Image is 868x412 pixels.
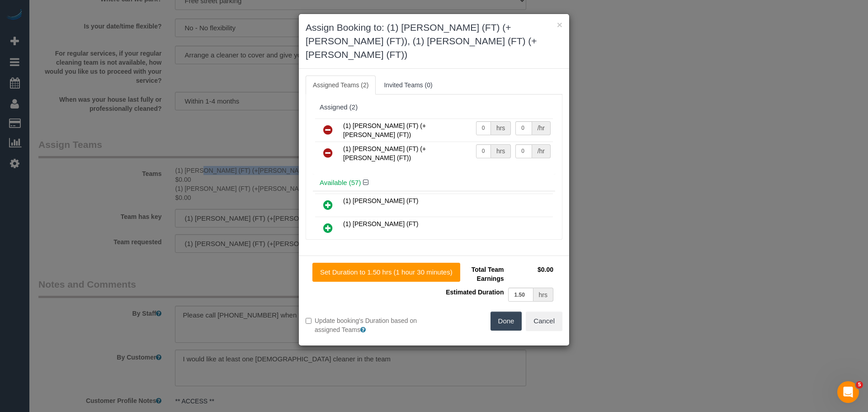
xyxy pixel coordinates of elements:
[343,122,426,138] span: (1) [PERSON_NAME] (FT) (+[PERSON_NAME] (FT))
[343,145,426,161] span: (1) [PERSON_NAME] (FT) (+[PERSON_NAME] (FT))
[837,381,859,403] iframe: Intercom live chat
[526,312,562,331] button: Cancel
[312,263,460,282] button: Set Duration to 1.50 hrs (1 hour 30 minutes)
[306,316,427,334] label: Update booking's Duration based on assigned Teams
[506,263,556,285] td: $0.00
[491,121,511,135] div: hrs
[306,76,376,95] a: Assigned Teams (2)
[532,144,551,158] div: /hr
[306,318,311,324] input: Update booking's Duration based on assigned Teams
[491,144,511,158] div: hrs
[306,21,562,62] h3: Assign Booking to: (1) [PERSON_NAME] (FT) (+[PERSON_NAME] (FT)), (1) [PERSON_NAME] (FT) (+[PERSON...
[377,76,439,95] a: Invited Teams (0)
[856,381,863,388] span: 5
[320,104,548,111] div: Assigned (2)
[532,121,551,135] div: /hr
[557,20,562,29] button: ×
[320,179,548,187] h4: Available (57)
[491,312,522,331] button: Done
[343,197,418,204] span: (1) [PERSON_NAME] (FT)
[533,288,553,302] div: hrs
[343,220,418,227] span: (1) [PERSON_NAME] (FT)
[441,263,506,285] td: Total Team Earnings
[446,289,504,296] span: Estimated Duration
